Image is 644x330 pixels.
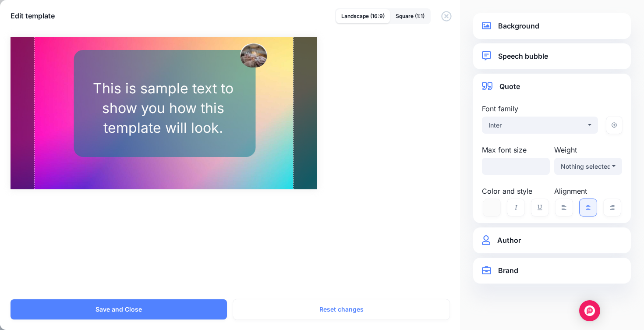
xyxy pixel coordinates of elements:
[482,234,622,246] a: Author
[11,11,55,21] h5: Edit template
[482,117,598,134] button: Inter
[482,265,622,277] a: Brand
[11,299,227,319] button: Save and Close
[554,158,622,175] button: Nothing selected
[554,186,622,196] label: Alignment
[482,50,622,62] a: Speech bubble
[579,300,600,321] div: Open Intercom Messenger
[482,81,622,92] a: Quote
[233,299,449,319] button: Reset changes
[482,20,622,32] a: Background
[554,145,622,155] label: Weight
[482,145,550,155] label: Max font size
[561,161,610,172] div: Nothing selected
[488,120,586,131] div: Inter
[390,9,430,23] a: Square (1:1)
[482,103,598,114] label: Font family
[482,186,550,196] label: Color and style
[336,9,390,23] a: Landscape (16:9)
[74,79,252,138] div: This is sample text to show you how this template will look.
